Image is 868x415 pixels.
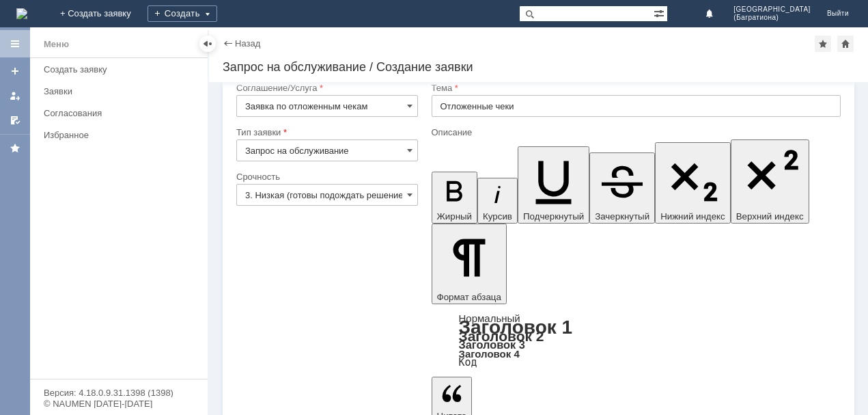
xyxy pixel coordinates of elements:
div: Добрый вечер, удалите пожалуйста отложенные чеки, спасибо [5,5,199,27]
a: Мои согласования [4,109,26,131]
a: Назад [235,38,260,49]
div: Версия: 4.18.0.9.31.1398 (1398) [44,388,194,397]
div: Формат абзаца [432,314,841,367]
div: Скрыть меню [199,36,216,52]
a: Заявки [38,81,205,102]
a: Создать заявку [4,60,26,82]
a: Код [459,356,477,369]
div: Запрос на обслуживание / Создание заявки [223,60,854,74]
span: (Багратиона) [733,14,811,22]
span: Формат абзаца [437,292,501,302]
div: Заявки [44,86,199,96]
a: Заголовок 1 [459,317,573,338]
a: Перейти на домашнюю страницу [16,8,27,19]
span: Нижний индекс [660,211,725,222]
div: Тема [432,83,839,92]
a: Создать заявку [38,59,205,80]
img: logo [16,8,27,19]
span: Курсив [483,211,512,222]
div: Соглашение/Услуга [236,83,415,92]
a: Нормальный [459,312,520,324]
div: Создать заявку [44,64,199,75]
a: Согласования [38,103,205,124]
div: © NAUMEN [DATE]-[DATE] [44,399,194,408]
button: Зачеркнутый [589,152,655,224]
div: Тип заявки [236,128,415,137]
div: Добавить в избранное [815,36,831,52]
a: Заголовок 4 [459,348,520,360]
button: Верхний индекс [731,139,809,224]
button: Жирный [432,172,478,224]
button: Курсив [477,178,518,224]
span: Жирный [437,211,473,222]
span: Расширенный поиск [654,6,667,19]
div: Согласования [44,108,199,118]
span: [GEOGRAPHIC_DATA] [733,5,811,14]
div: Меню [44,36,69,53]
div: Сделать домашней страницей [837,36,854,52]
a: Мои заявки [4,85,26,107]
button: Формат абзаца [432,224,507,304]
div: Создать [148,5,217,22]
a: Заголовок 3 [459,338,525,351]
span: Верхний индекс [736,211,804,222]
button: Подчеркнутый [518,146,589,224]
span: Подчеркнутый [523,211,584,222]
button: Нижний индекс [655,142,731,224]
a: Заголовок 2 [459,328,544,344]
div: Избранное [44,130,184,140]
span: Зачеркнутый [595,211,649,222]
div: Описание [432,128,839,137]
div: Срочность [236,172,415,181]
